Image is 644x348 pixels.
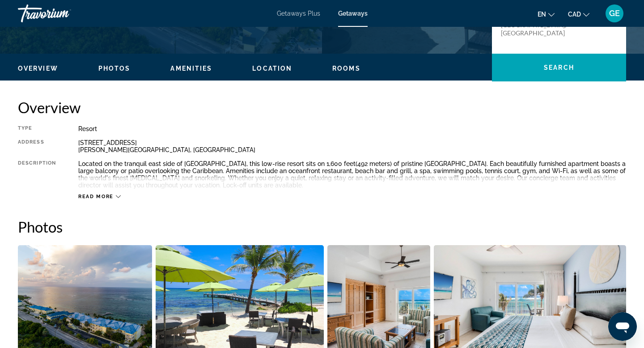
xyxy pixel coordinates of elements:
[568,11,581,18] span: CAD
[538,8,555,21] button: Change language
[332,65,360,72] span: Rooms
[18,65,58,72] span: Overview
[252,64,292,72] button: Location
[78,139,626,153] div: [STREET_ADDRESS] [PERSON_NAME][GEOGRAPHIC_DATA], [GEOGRAPHIC_DATA]
[568,8,589,21] button: Change currency
[608,312,637,341] iframe: Button to launch messaging window
[98,65,131,72] span: Photos
[170,65,212,72] span: Amenities
[538,11,546,18] span: en
[78,125,626,132] div: Resort
[277,10,320,17] a: Getaways Plus
[18,218,626,236] h2: Photos
[78,193,121,200] button: Read more
[18,98,626,116] h2: Overview
[18,160,56,189] div: Description
[18,139,56,153] div: Address
[609,9,620,18] span: GE
[18,125,56,132] div: Type
[544,64,574,71] span: Search
[492,54,626,81] button: Search
[18,2,107,25] a: Travorium
[252,65,292,72] span: Location
[18,64,58,72] button: Overview
[338,10,368,17] a: Getaways
[170,64,212,72] button: Amenities
[78,160,626,189] div: Located on the tranquil east side of [GEOGRAPHIC_DATA], this low-rise resort sits on 1,600 feet(4...
[603,4,626,23] button: User Menu
[78,194,114,199] span: Read more
[332,64,360,72] button: Rooms
[98,64,131,72] button: Photos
